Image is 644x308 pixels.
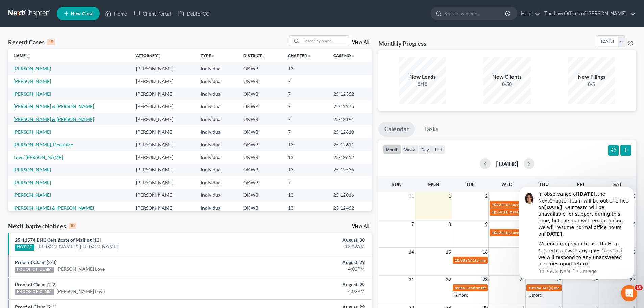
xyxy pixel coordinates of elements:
td: [PERSON_NAME] [130,88,195,100]
td: OKWB [238,62,283,75]
td: Individual [195,100,238,113]
div: 4:02PM [253,288,365,295]
a: +2 more [453,292,468,298]
td: [PERSON_NAME] [130,176,195,189]
input: Search by name... [302,36,349,46]
span: 9 [484,220,488,228]
span: 15 [445,248,452,256]
td: 13 [283,202,328,214]
td: 25-12536 [328,164,372,176]
a: [PERSON_NAME] Love [56,288,105,295]
td: OKWB [238,164,283,176]
td: Individual [195,138,238,151]
input: Search by name... [444,7,506,20]
td: [PERSON_NAME] [130,125,195,138]
button: month [383,145,401,154]
td: OKWB [238,75,283,88]
td: [PERSON_NAME] [130,164,195,176]
td: 13 [283,138,328,151]
td: 25-12275 [328,100,372,113]
a: [PERSON_NAME] [14,66,51,71]
a: Case Nounfold_more [333,53,355,58]
td: OKWB [238,100,283,113]
a: [PERSON_NAME] & [PERSON_NAME] [14,116,94,122]
a: View All [352,224,369,229]
a: Typeunfold_more [201,53,215,58]
a: Help [518,7,540,20]
span: 8:35a [455,285,465,290]
a: [PERSON_NAME] [14,180,51,185]
td: [PERSON_NAME] [130,62,195,75]
a: [PERSON_NAME] [14,192,51,198]
a: Home [102,7,130,20]
span: 2 [484,192,488,200]
td: OKWB [238,151,283,163]
span: 21 [408,276,415,284]
a: Attorneyunfold_more [136,53,162,58]
td: 25-12016 [328,189,372,202]
a: [PERSON_NAME] [14,167,51,172]
td: OKWB [238,202,283,214]
i: unfold_more [351,54,355,58]
a: [PERSON_NAME] & [PERSON_NAME] [14,205,94,211]
a: 25-11574 BNC Certificate of Mailing [12] [15,237,101,243]
a: View All [352,40,369,45]
div: August, 29 [253,259,365,266]
i: unfold_more [211,54,215,58]
a: Proof of Claim [2-2] [15,282,56,287]
a: Nameunfold_more [14,53,30,58]
td: Individual [195,189,238,202]
span: 10:30a [455,258,467,263]
td: 7 [283,88,328,100]
i: unfold_more [262,54,266,58]
td: 7 [283,176,328,189]
a: Chapterunfold_more [288,53,311,58]
a: Districtunfold_more [243,53,266,58]
a: Client Portal [130,7,174,20]
td: Individual [195,202,238,214]
h3: Monthly Progress [378,39,426,47]
td: [PERSON_NAME] [130,75,195,88]
td: Individual [195,164,238,176]
span: 1p [492,209,496,214]
td: [PERSON_NAME] [130,113,195,125]
span: Mon [428,181,439,187]
td: OKWB [238,88,283,100]
td: 7 [283,113,328,125]
td: 13 [283,189,328,202]
a: [PERSON_NAME] & [PERSON_NAME] [14,103,94,109]
div: 12:02AM [253,243,365,250]
td: OKWB [238,176,283,189]
td: Individual [195,75,238,88]
td: 13 [283,62,328,75]
span: 341(a) meeting for [PERSON_NAME] [499,202,564,207]
div: August, 29 [253,281,365,288]
h2: [DATE] [496,160,518,167]
i: unfold_more [307,54,311,58]
a: [PERSON_NAME] [14,78,51,84]
a: Tasks [418,122,445,137]
span: 10:15a [528,285,541,290]
td: OKWB [238,113,283,125]
div: 0/10 [399,81,446,88]
span: 14 [408,248,415,256]
span: 10a [492,202,498,207]
div: PROOF OF CLAIM [15,289,54,295]
a: Calendar [378,122,415,137]
a: Proof of Claim [2-3] [15,259,56,265]
span: 341(a) meeting for [PERSON_NAME] [468,258,533,263]
div: 0/5 [568,81,615,88]
div: NextChapter Notices [8,222,76,230]
iframe: Intercom notifications message [509,181,644,283]
button: week [401,145,418,154]
span: Wed [501,181,512,187]
iframe: Intercom live chat [621,285,637,301]
span: 10a [492,230,498,235]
